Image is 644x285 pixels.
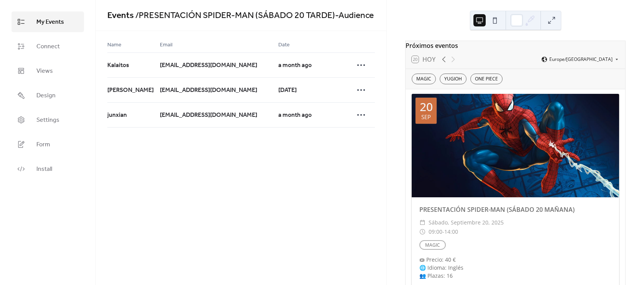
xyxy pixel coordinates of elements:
span: Date [278,41,290,50]
div: YUGIOH [440,74,467,84]
a: Views [11,61,84,81]
span: Views [36,67,53,76]
span: Email [160,41,172,50]
span: Design [36,91,56,100]
div: MAGIC [412,74,436,84]
span: Form [36,140,50,149]
span: [DATE] [278,86,297,95]
span: Name [107,41,122,50]
a: Design [11,85,84,106]
div: ​ [419,227,426,236]
div: 20 [420,101,433,113]
div: ONE PIECE [470,74,503,84]
div: ​ [419,218,426,227]
span: Europe/[GEOGRAPHIC_DATA] [549,57,613,62]
span: - [442,227,444,236]
span: Settings [36,116,59,125]
span: [PERSON_NAME] [107,86,154,95]
a: Settings [11,110,84,130]
span: Kalaitos [107,61,129,70]
span: 09:00 [429,227,442,236]
span: 14:00 [444,227,458,236]
a: Form [11,134,84,155]
span: [EMAIL_ADDRESS][DOMAIN_NAME] [160,86,257,95]
span: a month ago [278,111,312,120]
a: Install [11,159,84,179]
div: sep [421,114,431,120]
span: a month ago [278,61,312,70]
span: [EMAIL_ADDRESS][DOMAIN_NAME] [160,111,257,120]
span: Connect [36,42,60,51]
a: My Events [11,11,84,32]
span: junxian [107,111,127,120]
a: Connect [11,36,84,57]
div: PRESENTACIÓN SPIDER-MAN (SÁBADO 20 MAÑANA) [412,205,619,214]
a: Events [107,7,134,24]
span: [EMAIL_ADDRESS][DOMAIN_NAME] [160,61,257,70]
span: Install [36,165,52,174]
div: Próximos eventos [406,41,625,50]
span: sábado, septiembre 20, 2025 [429,218,504,227]
span: / PRESENTACIÓN SPIDER-MAN (SÁBADO 20 TARDE) - Audience [134,7,374,24]
span: My Events [36,18,64,27]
